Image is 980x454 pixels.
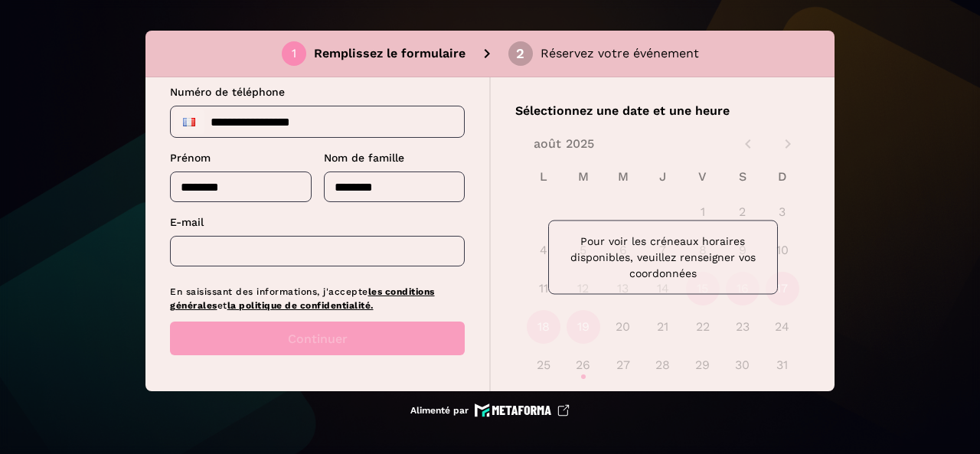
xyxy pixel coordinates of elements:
[292,46,296,60] font: 1
[217,300,227,311] font: et
[410,405,469,416] font: Alimenté par
[170,216,204,228] font: E-mail
[541,46,699,60] font: Réservez votre événement
[570,235,756,279] font: Pour voir les créneaux horaires disponibles, veuillez renseigner vos coordonnées
[515,103,730,118] font: Sélectionnez une date et une heure
[174,109,204,134] div: France : + 33
[170,286,435,311] a: les conditions générales
[314,46,465,60] font: Remplissez le formulaire
[170,86,285,98] font: Numéro de téléphone
[227,300,374,311] a: la politique de confidentialité.
[516,45,524,61] font: 2
[170,152,211,164] font: Prénom
[410,403,570,417] a: Alimenté par
[170,286,368,297] font: En saisissant des informations, j'accepte
[324,152,404,164] font: Nom de famille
